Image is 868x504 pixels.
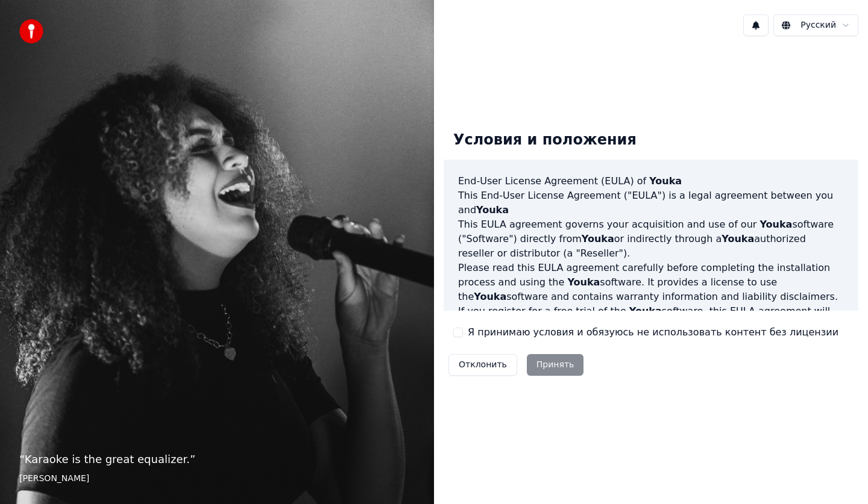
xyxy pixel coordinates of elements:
span: Youka [567,276,600,288]
span: Youka [582,233,614,244]
label: Я принимаю условия и обязуюсь не использовать контент без лицензии [468,325,838,340]
div: Условия и положения [444,121,646,160]
footer: [PERSON_NAME] [19,473,415,485]
p: “ Karaoke is the great equalizer. ” [19,451,415,468]
span: Youka [759,219,792,230]
span: Youka [629,305,662,317]
span: Youka [649,175,682,187]
h3: End-User License Agreement (EULA) of [458,174,844,188]
span: Youka [722,233,754,244]
img: youka [19,19,43,43]
span: Youka [474,291,506,302]
p: This End-User License Agreement ("EULA") is a legal agreement between you and [458,188,844,217]
span: Youka [476,204,509,216]
p: This EULA agreement governs your acquisition and use of our software ("Software") directly from o... [458,217,844,261]
p: Please read this EULA agreement carefully before completing the installation process and using th... [458,261,844,304]
button: Отклонить [448,354,517,376]
p: If you register for a free trial of the software, this EULA agreement will also govern that trial... [458,304,844,362]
